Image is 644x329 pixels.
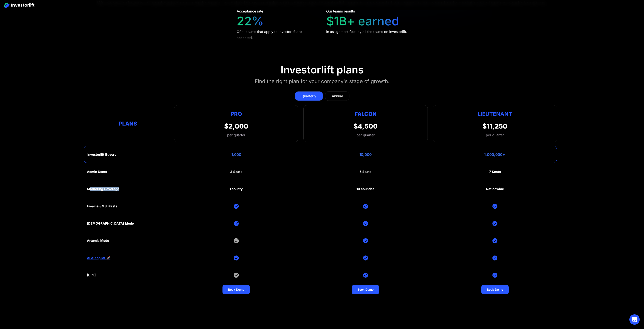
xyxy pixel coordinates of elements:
[224,110,248,118] div: Pro
[230,187,243,191] div: 1 county
[481,285,509,294] a: Book Demo
[222,285,250,294] a: Book Demo
[326,29,407,35] div: In assignment fees by all the teams on Investorlift.
[629,314,640,325] div: Open Intercom Messenger
[224,122,248,130] div: $2,000
[489,170,501,174] div: 7 Seats
[352,285,379,294] a: Book Demo
[478,111,512,117] strong: Lieutenant
[231,152,241,157] div: 1,000
[482,122,507,130] div: $11,250
[486,187,504,191] div: Nationwide
[237,29,318,41] div: Of all teams that apply to Investorlift are accepted.
[87,187,119,191] div: Marketing Coverage
[484,152,505,157] div: 1,000,000+
[87,119,169,128] div: Plans
[355,110,377,118] div: Falcon
[230,170,242,174] div: 3 Seats
[301,93,316,99] div: Quarterly
[87,273,96,277] div: [URL]
[87,256,110,260] a: AI Autopilot 🚀
[359,152,372,157] div: 10,000
[87,204,117,208] div: Email & SMS Blasts
[87,222,134,225] div: [DEMOGRAPHIC_DATA] Mode
[357,187,374,191] div: 10 counties
[237,14,264,28] div: 22%
[354,122,378,130] div: $4,500
[281,64,364,76] div: Investorlift plans
[87,153,116,157] div: Investorlift Buyers
[237,9,263,14] div: Acceptance rate
[326,14,399,28] div: $1B+ earned
[332,93,343,99] div: Annual
[486,132,504,138] div: per quarter
[87,170,107,174] div: Admin Users
[326,9,355,14] div: Our teams results
[87,239,109,243] div: Artemis Mode
[357,132,375,138] div: per quarter
[224,132,248,138] div: per quarter
[255,78,389,85] div: Find the right plan for your company's stage of growth.
[360,170,371,174] div: 5 Seats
